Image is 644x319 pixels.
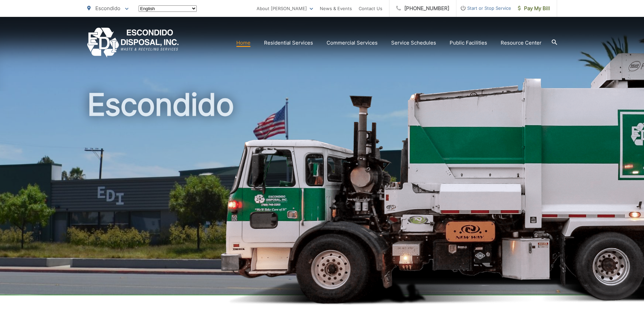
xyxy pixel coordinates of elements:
span: Pay My Bill [518,4,550,12]
a: Commercial Services [327,39,378,47]
select: Select a language [139,5,197,12]
a: Residential Services [264,39,313,47]
a: About [PERSON_NAME] [257,4,313,12]
a: Service Schedules [391,39,436,47]
a: News & Events [320,4,352,12]
a: Contact Us [359,4,382,12]
a: EDCD logo. Return to the homepage. [87,28,179,58]
a: Resource Center [501,39,542,47]
a: Home [236,39,251,47]
span: Escondido [95,5,120,11]
a: Public Facilities [450,39,487,47]
h1: Escondido [87,88,557,301]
